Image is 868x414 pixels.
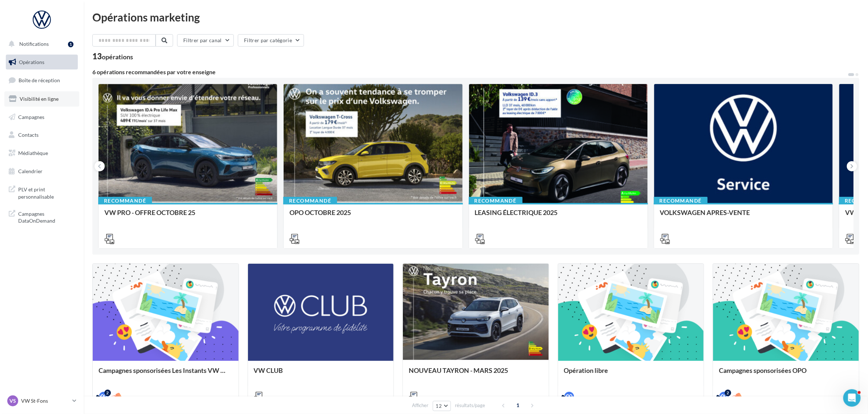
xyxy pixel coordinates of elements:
button: Filtrer par catégorie [238,34,304,47]
a: Visibilité en ligne [4,91,79,107]
button: Notifications 1 [4,36,76,52]
div: 1 [68,41,73,47]
div: OPO OCTOBRE 2025 [289,209,456,223]
div: LEASING ÉLECTRIQUE 2025 [475,209,642,223]
span: 1 [512,399,524,411]
span: VS [9,397,16,405]
div: 13 [92,52,133,60]
span: Boîte de réception [19,77,60,83]
span: Médiathèque [18,150,48,156]
div: 6 opérations recommandées par votre enseigne [92,69,848,75]
span: Calendrier [18,168,43,174]
div: VOLKSWAGEN APRES-VENTE [660,209,827,223]
a: PLV et print personnalisable [4,182,79,203]
a: Campagnes DataOnDemand [4,206,79,227]
span: Afficher [412,402,429,409]
span: Contacts [18,132,39,138]
a: VS VW St-Fons [6,394,78,408]
div: Recommandé [469,197,523,205]
button: Filtrer par canal [177,34,234,47]
div: Recommandé [654,197,708,205]
div: VW PRO - OFFRE OCTOBRE 25 [104,209,271,223]
div: Campagnes sponsorisées Les Instants VW Octobre [99,367,233,381]
span: résultats/page [455,402,485,409]
span: Campagnes DataOnDemand [18,209,75,224]
a: Campagnes [4,110,79,125]
div: 2 [104,390,111,396]
a: Calendrier [4,164,79,179]
a: Opérations [4,55,79,70]
p: VW St-Fons [21,397,69,405]
div: NOUVEAU TAYRON - MARS 2025 [409,367,543,381]
iframe: Intercom live chat [843,389,861,407]
span: Campagnes [18,114,44,120]
div: Opération libre [564,367,698,381]
span: Opérations [19,59,44,65]
div: Opérations marketing [92,12,859,23]
div: Recommandé [98,197,152,205]
div: VW CLUB [254,367,388,381]
a: Médiathèque [4,146,79,161]
span: 12 [436,403,442,409]
div: Campagnes sponsorisées OPO [719,367,853,381]
span: Notifications [19,41,49,47]
button: 12 [433,401,451,411]
span: PLV et print personnalisable [18,184,75,200]
div: 2 [725,390,731,396]
div: opérations [102,53,133,60]
a: Contacts [4,127,79,143]
div: Recommandé [283,197,337,205]
a: Boîte de réception [4,72,79,88]
span: Visibilité en ligne [20,96,59,102]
